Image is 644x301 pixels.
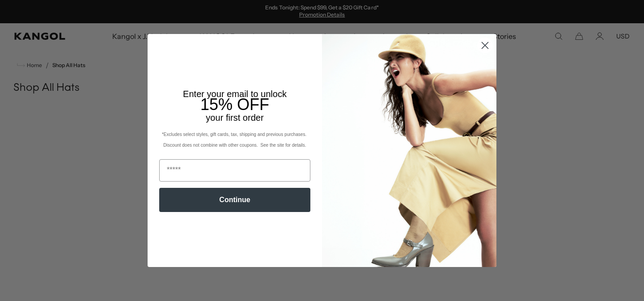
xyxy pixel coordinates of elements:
span: your first order [206,113,263,123]
button: Continue [159,188,310,212]
img: 93be19ad-e773-4382-80b9-c9d740c9197f.jpeg [322,34,496,267]
span: Enter your email to unlock [183,89,287,99]
span: 15% OFF [200,95,269,114]
span: *Excludes select styles, gift cards, tax, shipping and previous purchases. Discount does not comb... [162,132,308,148]
input: Email [159,159,310,182]
button: Close dialog [477,38,493,53]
